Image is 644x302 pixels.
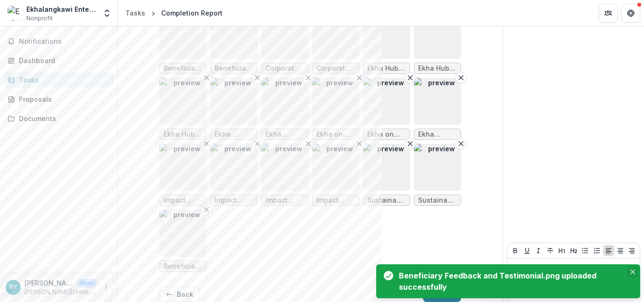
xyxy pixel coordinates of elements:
[533,245,544,256] button: Italicize
[414,12,461,74] div: Remove FilepreviewEkha Hub Sales Tabulation 2024.png
[210,144,257,206] div: Remove FilepreviewImpact People Benefitted from Advocation for 2025.png
[19,38,110,46] span: Notifications
[215,196,253,204] span: Impact People Benefitted from Advocation for 2025.png
[100,282,112,293] button: More
[261,144,308,191] img: preview
[252,138,263,149] button: Remove File
[627,266,638,278] button: Close
[26,4,97,14] div: Ekhalangkawi Enterprise
[414,78,461,125] img: preview
[615,245,626,256] button: Align Center
[159,144,206,206] div: Remove FilepreviewImpact People Benefitted from Advocation for 2024.png
[510,245,521,256] button: Bold
[556,245,568,256] button: Heading 1
[215,131,253,139] span: Ekha Hub_Staff Payment 2024.png
[367,65,406,73] span: Ekha Hub Artist and Consignment Sales Tabulation 2024.png
[4,91,114,107] a: Proposals
[603,245,614,256] button: Align Left
[455,138,467,149] button: Remove File
[210,12,257,59] img: preview
[261,78,308,140] div: Remove FilepreviewEkha Hub_Staff Payment 2025.png
[316,65,355,73] span: Corporate Workshops Sales 2025.png
[159,78,206,140] div: Remove FilepreviewEkha Hub Sales Tabulation 2025.png
[261,144,308,206] div: Remove FilepreviewImpact Waste Measurement for 2024.png
[159,144,206,191] img: preview
[210,78,257,125] img: preview
[316,131,355,139] span: Ekha on Consignment Outlets 2024.png
[19,56,106,65] div: Dashboard
[159,287,199,302] button: Back
[8,6,23,21] img: Ekhalangkawi Enterprise
[312,144,359,191] img: preview
[312,144,359,206] div: Remove FilepreviewImpact Waste Measurement for 2025.png
[367,196,406,204] span: Sustainable Advocation 2024.png
[159,12,206,59] img: preview
[26,14,53,23] span: Nonprofit
[122,6,149,20] a: Tasks
[159,78,206,125] img: preview
[312,78,359,125] img: preview
[363,144,410,206] div: Remove FilepreviewSustainable Advocation 2024.png
[363,78,410,125] img: preview
[414,144,461,206] div: Remove FilepreviewSustainable Advocation 2025.png
[265,196,304,204] span: Impact Waste Measurement for 2024.png
[164,196,202,204] span: Impact People Benefitted from Advocation for 2024.png
[568,245,579,256] button: Heading 2
[201,204,212,215] button: Remove File
[210,78,257,140] div: Remove FilepreviewEkha Hub_Staff Payment 2024.png
[418,131,457,139] span: Ekha Product SKUs.png
[210,144,257,191] img: preview
[122,6,226,20] nav: breadcrumb
[201,138,212,149] button: Remove File
[363,144,410,191] img: preview
[414,12,461,59] img: preview
[159,210,206,257] img: preview
[405,72,416,83] button: Remove File
[19,94,106,104] div: Proposals
[210,12,257,74] div: Remove FilepreviewBeneficiary Payment_2025.png
[164,65,202,73] span: Beneficiary Payment_2024.png
[405,138,416,149] button: Remove File
[354,138,365,149] button: Remove File
[399,270,621,293] div: Beneficiary Feedback and Testimonial.png uploaded successfully
[100,4,114,23] button: Open entity switcher
[25,288,97,296] p: [PERSON_NAME][EMAIL_ADDRESS][DOMAIN_NAME]
[418,196,457,204] span: Sustainable Advocation 2025.png
[521,245,533,256] button: Underline
[4,53,114,68] a: Dashboard
[303,138,314,149] button: Remove File
[312,12,359,74] div: Remove FilepreviewCorporate Workshops Sales 2025.png
[414,78,461,140] div: Remove FilepreviewEkha Product SKUs.png
[599,4,618,23] button: Partners
[265,131,304,139] span: Ekha Hub_Staff Payment 2025.png
[261,78,308,125] img: preview
[455,72,467,83] button: Remove File
[303,72,314,83] button: Remove File
[363,12,410,74] div: Remove FilepreviewEkha Hub Artist and Consignment Sales Tabulation 2024.png
[354,72,365,83] button: Remove File
[9,284,17,290] div: Rebecca Yau
[545,245,556,256] button: Strike
[201,72,212,83] button: Remove File
[164,131,202,139] span: Ekha Hub Sales Tabulation 2025.png
[621,4,640,23] button: Get Help
[252,72,263,83] button: Remove File
[372,261,644,302] div: Notifications-bottom-right
[312,12,359,59] img: preview
[418,65,457,73] span: Ekha Hub Sales Tabulation 2024.png
[4,111,114,126] a: Documents
[363,12,410,59] img: preview
[367,131,406,139] span: Ekha on Consignment Outlets 2025.png
[579,245,591,256] button: Bullet List
[4,72,114,88] a: Tasks
[19,114,106,123] div: Documents
[261,12,308,74] div: Remove FilepreviewCorporate Workshops Sales 2024.png
[626,245,637,256] button: Align Right
[265,65,304,73] span: Corporate Workshops Sales 2024.png
[215,65,253,73] span: Beneficiary Payment_2025.png
[77,279,97,287] p: User
[25,278,74,288] p: [PERSON_NAME]
[19,75,106,85] div: Tasks
[312,78,359,140] div: Remove FilepreviewEkha on Consignment Outlets 2024.png
[261,12,308,59] img: preview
